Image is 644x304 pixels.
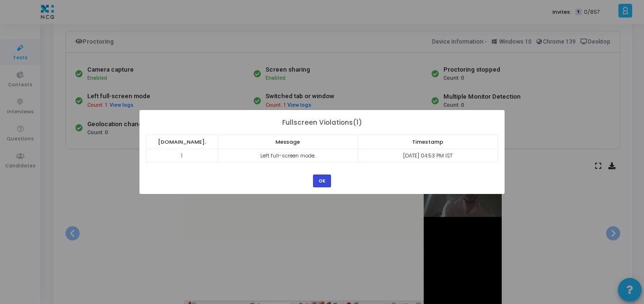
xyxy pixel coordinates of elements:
[146,117,498,127] div: Fullscreen Violations(1)
[146,135,218,149] th: [DOMAIN_NAME].
[358,149,497,163] td: [DATE] 04:53 PM IST
[313,175,331,187] button: OK
[218,149,358,163] td: Left full-screen mode.
[358,135,497,149] th: Timestamp
[218,135,358,149] th: Message
[146,149,218,163] td: 1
